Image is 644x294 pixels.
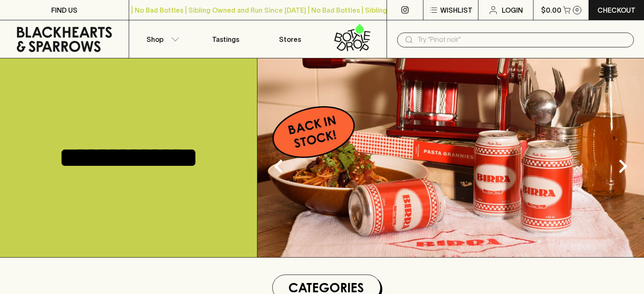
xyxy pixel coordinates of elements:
[417,33,627,47] input: Try "Pinot noir"
[279,34,301,44] p: Stores
[575,8,579,12] p: 0
[193,20,258,58] a: Tastings
[502,5,523,15] p: Login
[146,34,163,44] p: Shop
[258,20,322,58] a: Stores
[597,5,636,15] p: Checkout
[262,149,296,183] button: Previous
[129,20,193,58] button: Shop
[606,149,640,183] button: Next
[212,34,239,44] p: Tastings
[541,5,561,15] p: $0.00
[257,58,644,257] img: optimise
[51,5,77,15] p: FIND US
[440,5,473,15] p: Wishlist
